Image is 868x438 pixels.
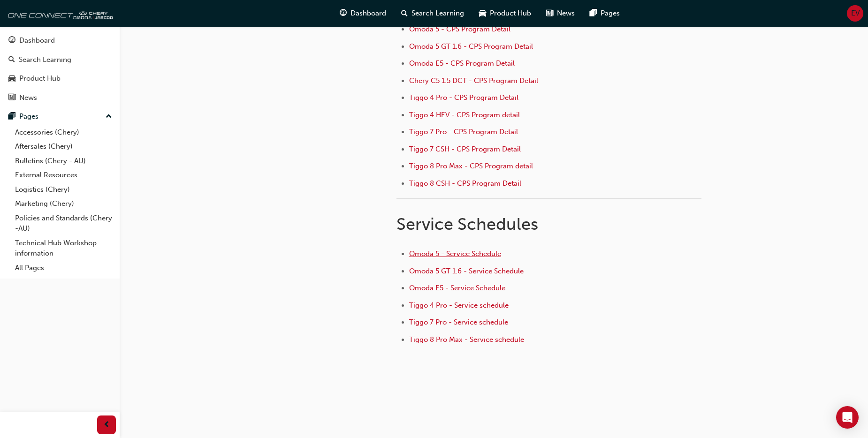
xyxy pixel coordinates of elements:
[851,8,860,19] span: EV
[409,111,520,119] a: Tiggo 4 HEV - CPS Program detail
[847,5,863,22] button: EV
[411,8,464,19] span: Search Learning
[4,32,116,49] a: Dashboard
[479,8,486,19] span: car-icon
[8,37,15,45] span: guage-icon
[11,211,116,236] a: Policies and Standards (Chery -AU)
[8,56,15,64] span: search-icon
[11,196,116,211] a: Marketing (Chery)
[409,145,521,153] a: Tiggo 7 CSH - CPS Program Detail
[19,35,55,46] div: Dashboard
[19,73,61,84] div: Product Hub
[409,335,524,344] a: Tiggo 8 Pro Max - Service schedule
[409,93,518,102] a: Tiggo 4 Pro - CPS Program Detail
[396,214,538,234] span: Service Schedules
[11,168,116,182] a: External Resources
[103,419,110,431] span: prev-icon
[472,4,539,23] a: car-iconProduct Hub
[401,8,408,19] span: search-icon
[11,125,116,140] a: Accessories (Chery)
[409,59,515,68] a: Omoda E5 - CPS Program Detail
[106,111,112,123] span: up-icon
[409,249,501,258] a: Omoda 5 - Service Schedule
[11,139,116,154] a: Aftersales (Chery)
[4,108,116,125] button: Pages
[590,8,597,19] span: pages-icon
[409,25,510,33] a: Omoda 5 - CPS Program Detail
[394,4,472,23] a: search-iconSearch Learning
[332,4,394,23] a: guage-iconDashboard
[409,162,533,170] a: Tiggo 8 Pro Max - CPS Program detail
[8,75,15,83] span: car-icon
[8,94,15,102] span: news-icon
[409,128,518,136] a: Tiggo 7 Pro - CPS Program Detail
[19,54,71,65] div: Search Learning
[350,8,386,19] span: Dashboard
[11,182,116,197] a: Logistics (Chery)
[582,4,627,23] a: pages-iconPages
[409,42,533,51] a: Omoda 5 GT 1.6 - CPS Program Detail
[8,113,15,121] span: pages-icon
[409,318,508,326] a: Tiggo 7 Pro - Service schedule
[19,111,38,122] div: Pages
[490,8,531,19] span: Product Hub
[409,284,505,292] a: Omoda E5 - Service Schedule
[4,89,116,106] a: News
[4,70,116,87] a: Product Hub
[19,92,37,103] div: News
[409,301,509,310] a: Tiggo 4 Pro - Service schedule
[11,236,116,261] a: Technical Hub Workshop information
[409,76,538,85] a: Chery C5 1.5 DCT - CPS Program Detail
[836,406,859,429] div: Open Intercom Messenger
[5,4,113,23] img: oneconnect
[4,30,116,108] button: DashboardSearch LearningProduct HubNews
[11,154,116,168] a: Bulletins (Chery - AU)
[409,267,524,275] a: Omoda 5 GT 1.6 - Service Schedule
[557,8,575,19] span: News
[601,8,620,19] span: Pages
[539,4,582,23] a: news-iconNews
[4,51,116,68] a: Search Learning
[546,8,553,19] span: news-icon
[11,261,116,275] a: All Pages
[409,179,521,188] a: Tiggo 8 CSH - CPS Program Detail
[340,8,347,19] span: guage-icon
